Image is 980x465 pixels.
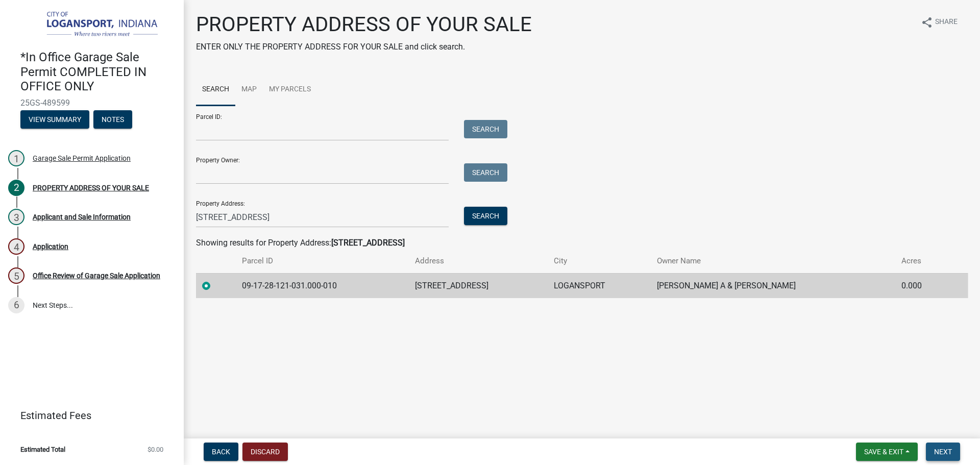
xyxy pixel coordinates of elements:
[651,273,895,298] td: [PERSON_NAME] A & [PERSON_NAME]
[20,98,163,108] span: 25GS-489599
[196,41,532,53] p: ENTER ONLY THE PROPERTY ADDRESS FOR YOUR SALE and click search.
[8,180,24,196] div: 2
[236,273,409,298] td: 09-17-28-121-031.000-010
[464,163,507,182] button: Search
[8,150,24,166] div: 1
[409,273,548,298] td: [STREET_ADDRESS]
[895,249,948,273] th: Acres
[895,273,948,298] td: 0.000
[921,16,933,29] i: share
[263,74,317,106] a: My Parcels
[33,213,131,221] div: Applicant and Sale Information
[196,74,235,106] a: Search
[864,448,903,456] span: Save & Exit
[236,249,409,273] th: Parcel ID
[20,116,89,124] wm-modal-confirm: Summary
[20,110,89,129] button: View Summary
[926,443,960,461] button: Next
[8,267,24,284] div: 5
[8,405,167,426] a: Estimated Fees
[33,155,131,162] div: Garage Sale Permit Application
[548,273,651,298] td: LOGANSPORT
[651,249,895,273] th: Owner Name
[20,446,65,453] span: Estimated Total
[93,116,132,124] wm-modal-confirm: Notes
[20,50,176,94] h4: *In Office Garage Sale Permit COMPLETED IN OFFICE ONLY
[8,209,24,225] div: 3
[548,249,651,273] th: City
[331,238,405,248] strong: [STREET_ADDRESS]
[409,249,548,273] th: Address
[934,448,952,456] span: Next
[464,120,507,138] button: Search
[33,184,149,191] div: PROPERTY ADDRESS OF YOUR SALE
[33,272,160,279] div: Office Review of Garage Sale Application
[196,12,532,37] h1: PROPERTY ADDRESS OF YOUR SALE
[935,16,958,29] span: Share
[93,110,132,129] button: Notes
[856,443,918,461] button: Save & Exit
[464,207,507,225] button: Search
[204,443,238,461] button: Back
[20,11,167,39] img: City of Logansport, Indiana
[235,74,263,106] a: Map
[8,297,24,313] div: 6
[33,243,68,250] div: Application
[242,443,288,461] button: Discard
[8,238,24,255] div: 4
[148,446,163,453] span: $0.00
[212,448,230,456] span: Back
[196,237,968,249] div: Showing results for Property Address:
[913,12,966,32] button: shareShare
